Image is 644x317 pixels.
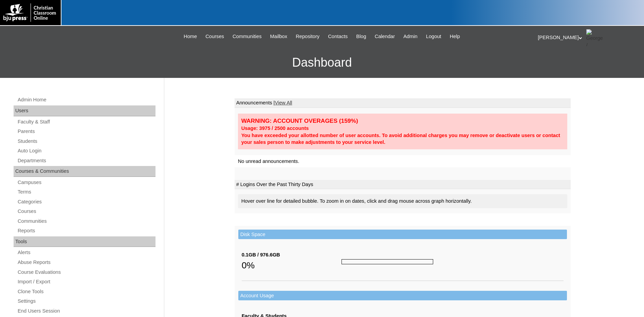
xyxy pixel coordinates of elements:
span: Logout [426,33,441,40]
div: Users [14,105,155,116]
span: Repository [296,33,319,40]
span: Help [450,33,460,40]
div: Tools [14,236,155,247]
a: Campuses [17,178,155,187]
a: End Users Session [17,307,155,315]
a: Admin Home [17,96,155,104]
a: Home [180,33,200,40]
a: Blog [353,33,369,40]
a: Terms [17,188,155,196]
a: Settings [17,297,155,305]
a: Import / Export [17,278,155,286]
a: Categories [17,198,155,206]
td: Announcements | [235,98,571,108]
a: Communities [17,217,155,226]
a: Alerts [17,248,155,257]
a: Contacts [325,33,351,40]
a: Calendar [371,33,398,40]
a: Abuse Reports [17,258,155,267]
strong: Usage: 3975 / 2500 accounts [241,126,309,131]
td: # Logins Over the Past Thirty Days [235,180,571,189]
span: Calendar [375,33,395,40]
div: WARNING: ACCOUNT OVERAGES (159%) [241,117,564,125]
a: Reports [17,227,155,235]
a: Auto Login [17,147,155,155]
div: Courses & Communities [14,166,155,177]
a: Departments [17,156,155,165]
a: Faculty & Staff [17,118,155,126]
div: 0% [242,258,342,272]
img: George / Distance Learning Online Staff [586,29,603,46]
a: Mailbox [267,33,291,40]
td: Disk Space [238,230,567,239]
td: Account Usage [238,291,567,301]
img: logo-white.png [3,3,57,22]
span: Admin [403,33,418,40]
div: Hover over line for detailed bubble. To zoom in on dates, click and drag mouse across graph horiz... [238,194,567,208]
a: Course Evaluations [17,268,155,277]
span: Contacts [328,33,348,40]
div: 0.1GB / 976.6GB [242,251,342,258]
a: View All [275,100,292,105]
span: Courses [205,33,224,40]
div: [PERSON_NAME] [538,29,637,46]
a: Courses [17,207,155,216]
td: No unread announcements. [235,155,571,168]
span: Blog [356,33,366,40]
span: Home [184,33,197,40]
span: Communities [233,33,262,40]
a: Repository [292,33,323,40]
a: Communities [229,33,265,40]
div: You have exceeded your allotted number of user accounts. To avoid additional charges you may remo... [241,132,564,146]
a: Courses [202,33,227,40]
a: Clone Tools [17,287,155,296]
span: Mailbox [270,33,288,40]
a: Help [446,33,463,40]
h3: Dashboard [3,47,641,78]
a: Students [17,137,155,146]
a: Logout [423,33,445,40]
a: Parents [17,127,155,136]
a: Admin [400,33,421,40]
